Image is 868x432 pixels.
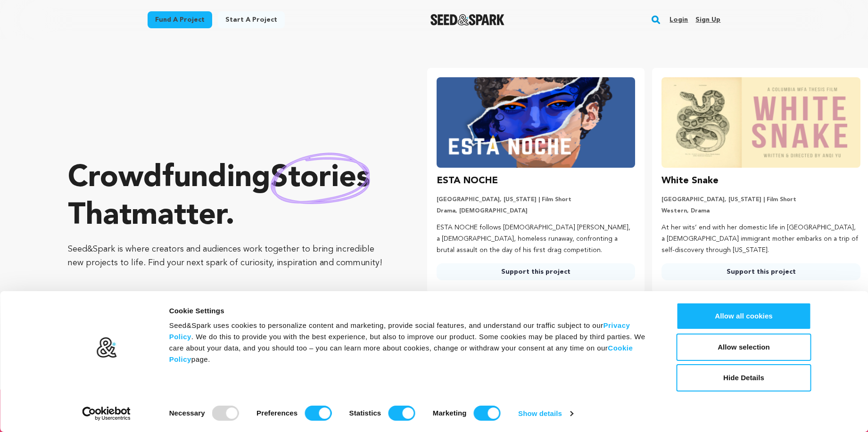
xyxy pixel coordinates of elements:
[661,222,860,256] p: At her wits’ end with her domestic life in [GEOGRAPHIC_DATA], a [DEMOGRAPHIC_DATA] immigrant moth...
[677,364,811,391] button: Hide Details
[349,409,381,417] strong: Statistics
[677,302,811,330] button: Allow all cookies
[661,196,860,204] p: [GEOGRAPHIC_DATA], [US_STATE] | Film Short
[68,243,389,270] p: Seed&Spark is where creators and audiences work together to bring incredible new projects to life...
[437,222,636,256] p: ESTA NOCHE follows [DEMOGRAPHIC_DATA] [PERSON_NAME], a [DEMOGRAPHIC_DATA], homeless runaway, conf...
[148,11,212,28] a: Fund a project
[271,153,370,204] img: hand sketched image
[661,173,719,188] h3: White Snake
[437,207,636,215] p: Drama, [DEMOGRAPHIC_DATA]
[677,334,811,361] button: Allow selection
[430,14,504,25] img: Seed&Spark Logo Dark Mode
[695,12,720,27] a: Sign up
[218,11,285,28] a: Start a project
[65,407,148,421] a: Usercentrics Cookiebot - opens in a new window
[437,263,636,280] a: Support this project
[169,305,655,317] div: Cookie Settings
[430,14,504,25] a: Seed&Spark Homepage
[661,77,860,168] img: White Snake image
[437,77,636,168] img: ESTA NOCHE image
[169,320,655,365] div: Seed&Spark uses cookies to personalize content and marketing, provide social features, and unders...
[433,409,467,417] strong: Marketing
[169,409,205,417] strong: Necessary
[661,263,860,280] a: Support this project
[132,201,225,231] span: matter
[670,12,688,27] a: Login
[68,160,389,235] p: Crowdfunding that .
[96,337,117,359] img: logo
[256,409,298,417] strong: Preferences
[518,407,573,421] a: Show details
[661,207,860,215] p: Western, Drama
[437,196,636,204] p: [GEOGRAPHIC_DATA], [US_STATE] | Film Short
[169,402,169,402] legend: Consent Selection
[437,173,498,188] h3: ESTA NOCHE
